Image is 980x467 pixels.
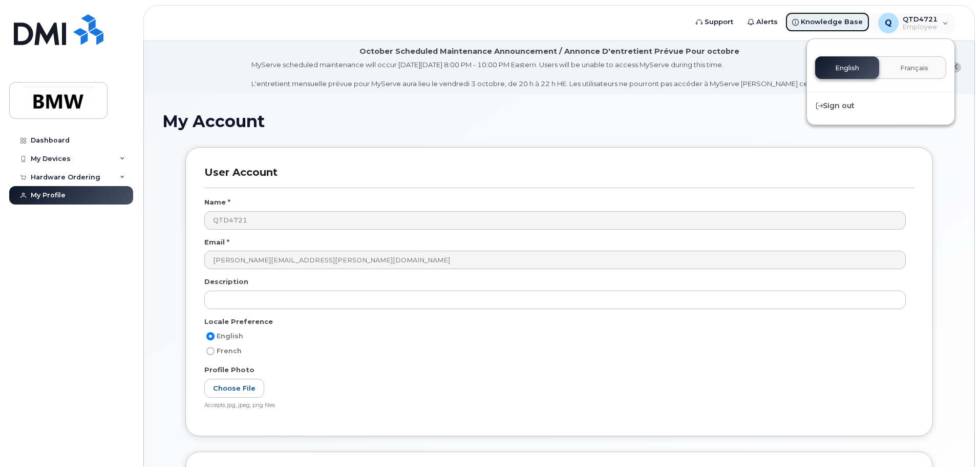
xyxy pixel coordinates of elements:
[204,365,254,375] label: Profile Photo
[204,379,264,398] label: Choose File
[251,60,848,89] div: MyServe scheduled maintenance will occur [DATE][DATE] 8:00 PM - 10:00 PM Eastern. Users will be u...
[807,96,954,115] div: Sign out
[217,332,243,340] span: English
[204,277,248,287] label: Description
[217,347,242,355] span: French
[206,332,215,340] input: English
[162,112,956,130] h1: My Account
[204,166,914,188] h3: User Account
[204,317,273,327] label: Locale Preference
[204,237,229,247] label: Email *
[206,347,215,355] input: French
[359,46,739,57] div: October Scheduled Maintenance Announcement / Annonce D'entretient Prévue Pour octobre
[204,197,230,207] label: Name *
[935,422,972,459] iframe: Messenger Launcher
[204,402,906,410] div: Accepts jpg, jpeg, png files
[900,64,928,72] span: Français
